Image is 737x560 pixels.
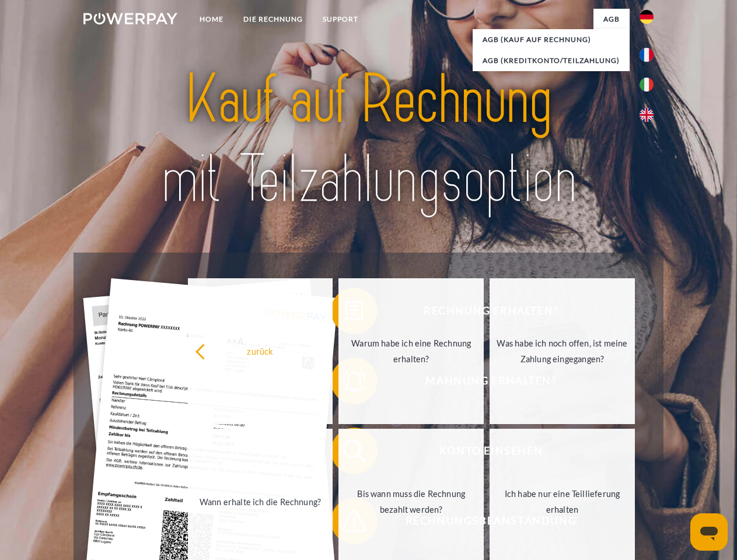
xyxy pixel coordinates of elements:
a: SUPPORT [313,9,368,30]
a: Home [190,9,233,30]
div: Warum habe ich eine Rechnung erhalten? [345,335,477,367]
img: it [640,78,654,92]
a: agb [593,9,630,30]
a: AGB (Kauf auf Rechnung) [473,29,630,50]
a: Was habe ich noch offen, ist meine Zahlung eingegangen? [490,278,635,424]
div: zurück [195,343,326,359]
a: DIE RECHNUNG [233,9,313,30]
a: AGB (Kreditkonto/Teilzahlung) [473,50,630,71]
div: Was habe ich noch offen, ist meine Zahlung eingegangen? [497,335,628,367]
img: logo-powerpay-white.svg [83,13,177,24]
iframe: Schaltfläche zum Öffnen des Messaging-Fensters [690,513,728,551]
img: de [640,10,654,24]
img: en [640,108,654,122]
div: Ich habe nur eine Teillieferung erhalten [497,486,628,517]
img: title-powerpay_de.svg [111,56,626,223]
img: fr [640,48,654,62]
div: Bis wann muss die Rechnung bezahlt werden? [345,486,477,517]
div: Wann erhalte ich die Rechnung? [195,494,326,509]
